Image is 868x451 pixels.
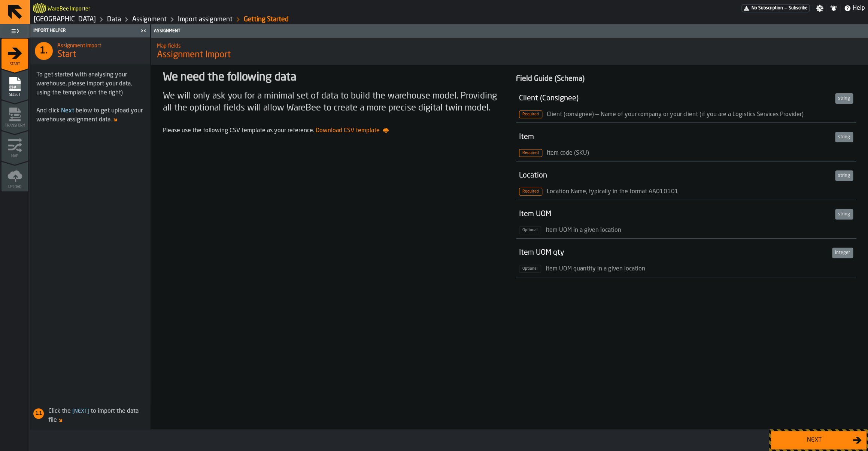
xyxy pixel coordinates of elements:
[163,71,503,84] div: We need the following data
[827,4,840,12] label: button-toggle-Notifications
[1,26,28,36] label: button-toggle-Toggle Full Menu
[813,4,826,12] label: button-toggle-Settings
[519,149,542,157] span: Required
[835,93,853,104] div: string
[33,15,449,24] nav: Breadcrumb
[36,106,144,124] div: And click below to get upload your warehouse assignment data.
[71,409,91,414] span: Next
[132,15,167,24] a: link-to-/wh/i/b5402f52-ce28-4f27-b3d4-5c6d76174849/data/assignments/
[547,112,804,118] span: Client (consignee) — Name of your company or your client (if you are a Logistics Services Provider)
[853,4,865,13] span: Help
[163,90,503,114] div: We will only ask you for a minimal set of data to build the warehouse model. Providing all the op...
[1,185,28,189] span: Upload
[87,409,89,414] span: ]
[33,1,46,15] a: logo-header
[752,6,783,11] span: No Subscription
[832,248,853,258] div: integer
[35,42,53,60] div: 1.
[1,161,28,191] li: menu Upload
[835,132,853,142] div: string
[519,93,832,104] div: Client (Consignee)
[784,6,787,11] span: —
[789,6,808,11] span: Subscribe
[546,227,621,233] span: Item UOM in a given location
[30,407,147,425] div: Click the to import the data file
[61,108,74,114] span: Next
[547,150,589,156] span: Item code (SKU)
[1,100,28,130] li: menu Transform
[32,28,138,33] div: Import Helper
[57,41,144,49] h2: Sub Title
[34,411,43,416] span: 1.1
[138,26,149,35] label: button-toggle-Close me
[244,15,289,24] a: link-to-/wh/i/b5402f52-ce28-4f27-b3d4-5c6d76174849/import/assignment
[519,209,832,220] div: Item UOM
[36,70,144,97] div: To get started with analysing your warehouse, please import your data, using the template (on the...
[519,226,541,234] span: Optional
[519,265,541,273] span: Optional
[519,111,542,118] span: Required
[30,37,150,64] div: title-Start
[30,24,150,37] header: Import Helper
[741,4,810,12] a: link-to-/wh/i/b5402f52-ce28-4f27-b3d4-5c6d76174849/pricing/
[516,74,856,84] div: Field Guide (Schema)
[1,69,28,99] li: menu Select
[519,132,832,142] div: Item
[771,431,867,450] button: button-Next
[57,49,76,61] span: Start
[1,131,28,161] li: menu Map
[1,124,28,128] span: Transform
[835,170,853,181] div: string
[1,154,28,158] span: Map
[151,24,868,38] header: Assignment
[1,62,28,66] span: Start
[741,4,810,12] div: Menu Subscription
[316,126,389,135] span: Download CSV template
[546,266,645,272] span: Item UOM quantity in a given location
[157,49,862,61] span: Assignment Import
[519,170,832,181] div: Location
[151,38,868,65] div: title-Assignment Import
[835,209,853,220] div: string
[48,4,90,12] h2: Sub Title
[178,15,233,24] a: link-to-/wh/i/b5402f52-ce28-4f27-b3d4-5c6d76174849/import/assignment/
[107,15,121,24] a: link-to-/wh/i/b5402f52-ce28-4f27-b3d4-5c6d76174849/data
[776,436,853,445] div: Next
[157,42,862,49] h2: Sub Title
[34,15,96,24] a: link-to-/wh/i/b5402f52-ce28-4f27-b3d4-5c6d76174849
[519,248,829,258] div: Item UOM qty
[841,4,868,13] label: button-toggle-Help
[316,126,389,136] a: Download CSV template
[519,188,542,196] span: Required
[547,189,679,195] span: Location Name, typically in the format AA010101
[1,39,28,69] li: menu Start
[152,28,867,34] div: Assignment
[1,93,28,97] span: Select
[163,128,314,134] span: Please use the following CSV template as your reference.
[72,409,74,414] span: [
